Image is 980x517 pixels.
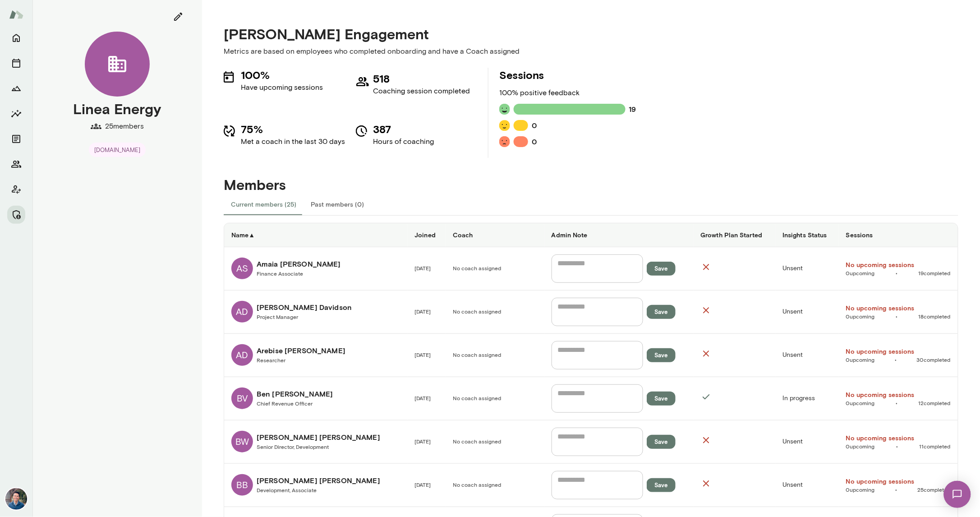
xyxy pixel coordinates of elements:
a: 19completed [919,269,951,277]
h6: Sessions [846,231,951,240]
span: 18 completed [919,313,951,320]
p: Metrics are based on employees who completed onboarding and have a Coach assigned [224,46,958,57]
button: Insights [7,105,25,123]
h6: Growth Plan Started [701,231,768,240]
button: Home [7,29,25,47]
p: Hours of coaching [373,136,434,147]
h4: Linea Energy [74,100,161,117]
span: [DATE] [414,481,431,488]
span: No coach assigned [453,308,501,314]
button: edit [169,7,188,26]
h6: 0 [532,136,537,147]
h6: [PERSON_NAME] Davidson [257,302,352,313]
p: 100 % positive feedback [499,88,636,98]
span: [DATE] [414,395,431,401]
span: Project Manager [257,314,298,320]
span: Development, Associate [257,487,317,493]
button: Save [647,305,676,319]
span: [DOMAIN_NAME] [89,146,146,155]
h5: 75% [241,122,345,136]
button: Manage [7,206,25,224]
span: [DATE] [414,351,431,358]
a: BW[PERSON_NAME] [PERSON_NAME]Senior Director, Development [231,431,400,452]
a: 12completed [919,399,951,406]
button: Sessions [7,54,25,72]
h5: 518 [373,71,470,86]
span: No coach assigned [453,438,501,444]
h6: [PERSON_NAME] [PERSON_NAME] [257,475,380,486]
span: [DATE] [414,308,431,314]
button: Current members (25) [224,194,304,215]
span: • [846,486,951,493]
a: 0upcoming [846,356,875,363]
span: Senior Director, Development [257,443,329,450]
div: BB [231,474,253,496]
td: Unsent [775,247,839,291]
h5: 100% [241,68,323,82]
td: In progress [775,377,839,420]
h6: No upcoming sessions [846,434,951,443]
div: BW [231,431,253,452]
a: No upcoming sessions [846,260,951,269]
td: Unsent [775,420,839,464]
div: AD [231,344,253,366]
span: 0 upcoming [846,313,875,320]
td: Unsent [775,334,839,377]
span: Finance Associate [257,270,303,277]
a: 25completed [918,486,951,493]
h6: Amaia [PERSON_NAME] [257,258,341,269]
button: Save [647,392,676,406]
td: Unsent [775,464,839,507]
a: 0upcoming [846,443,875,450]
p: Met a coach in the last 30 days [241,136,345,147]
h4: [PERSON_NAME] Engagement [224,25,958,42]
span: 11 completed [920,443,951,450]
a: No upcoming sessions [846,304,951,313]
a: ASAmaia [PERSON_NAME]Finance Associate [231,258,400,279]
img: Mento [9,6,23,23]
span: 19 completed [919,269,951,277]
span: No coach assigned [453,481,501,488]
div: AD [231,301,253,323]
a: No upcoming sessions [846,347,951,356]
h6: Ben [PERSON_NAME] [257,388,333,399]
p: Coaching session completed [373,86,470,97]
span: Chief Revenue Officer [257,400,313,406]
button: Client app [7,180,25,198]
span: No coach assigned [453,351,501,358]
a: 0upcoming [846,313,875,320]
a: 30completed [917,356,951,363]
h6: Insights Status [782,231,832,240]
a: 18completed [919,313,951,320]
span: • [846,399,951,406]
h6: No upcoming sessions [846,477,951,486]
h6: 0 [532,120,537,131]
p: 25 members [105,121,144,132]
img: feedback icon [499,120,510,131]
h6: Coach [453,231,537,240]
h6: Name ▲ [231,231,400,240]
h6: Admin Note [552,231,686,240]
a: 0upcoming [846,269,875,277]
h6: Arebise [PERSON_NAME] [257,345,345,356]
button: Past members (0) [304,194,371,215]
div: BV [231,388,253,409]
p: Have upcoming sessions [241,82,323,93]
span: • [846,313,951,320]
span: No coach assigned [453,265,501,271]
td: Unsent [775,291,839,334]
span: 25 completed [918,486,951,493]
span: No coach assigned [453,395,501,401]
h5: Sessions [499,68,636,82]
a: No upcoming sessions [846,390,951,399]
span: 0 upcoming [846,486,875,493]
button: Save [647,478,676,492]
img: feedback icon [499,104,510,115]
h6: Joined [414,231,438,240]
button: Save [647,435,676,449]
span: 0 upcoming [846,269,875,277]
